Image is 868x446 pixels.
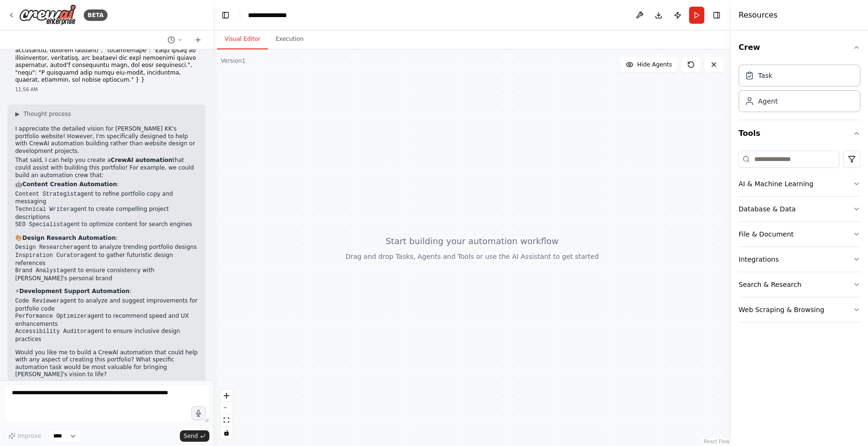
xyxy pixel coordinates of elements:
h4: Resources [739,9,778,21]
strong: Design Research Automation [22,235,116,241]
button: Crew [739,34,860,61]
li: agent to refine portfolio copy and messaging [15,190,198,206]
button: toggle interactivity [220,427,233,439]
code: Inspiration Curator [15,252,80,259]
div: Version 1 [221,57,246,65]
p: 🤖 : [15,181,198,189]
button: Web Scraping & Browsing [739,297,860,322]
code: Accessibility Auditor [15,328,87,335]
code: Brand Analyst [15,267,60,274]
div: React Flow controls [220,389,233,439]
li: agent to analyze and suggest improvements for portfolio code [15,297,198,313]
code: Performance Optimizer [15,313,87,320]
li: agent to analyze trending portfolio designs [15,244,198,252]
button: fit view [220,414,233,427]
button: Hide left sidebar [219,9,232,22]
button: Click to speak your automation idea [191,406,206,420]
code: Content Strategist [15,191,77,198]
img: Logo [19,4,76,26]
li: agent to ensure inclusive design practices [15,328,198,343]
div: BETA [84,9,108,21]
button: zoom out [220,402,233,414]
strong: CrewAI automation [111,157,173,163]
nav: breadcrumb [248,10,297,20]
span: Thought process [23,110,71,118]
li: agent to recommend speed and UX enhancements [15,313,198,328]
strong: Content Creation Automation [22,181,117,188]
li: agent to optimize content for search engines [15,221,198,229]
button: Hide Agents [620,57,678,72]
code: Technical Writer [15,206,70,213]
span: ▶ [15,110,20,118]
button: Execution [268,29,311,49]
p: 🎨 : [15,235,198,242]
button: Tools [739,120,860,147]
button: Database & Data [739,197,860,221]
button: Hide right sidebar [710,9,723,22]
div: 11:56 AM [15,86,198,93]
button: Improve [4,430,45,442]
li: agent to ensure consistency with [PERSON_NAME]'s personal brand [15,267,198,282]
code: SEO Specialist [15,221,63,228]
div: Agent [758,96,778,106]
p: I appreciate the detailed vision for [PERSON_NAME] KK's portfolio website! However, I'm specifica... [15,125,198,155]
p: ⚡ : [15,288,198,295]
span: Hide Agents [637,61,672,68]
button: Search & Research [739,272,860,297]
code: Code Reviewer [15,298,60,304]
button: Start a new chat [190,34,206,46]
div: Task [758,71,772,80]
button: AI & Machine Learning [739,171,860,196]
code: Design Researcher [15,244,73,251]
span: Improve [18,432,41,440]
p: Would you like me to build a CrewAI automation that could help with any aspect of creating this p... [15,349,198,379]
li: agent to gather futuristic design references [15,252,198,267]
a: React Flow attribution [704,439,730,444]
div: 11:56 AM [15,380,198,388]
div: Tools [739,147,860,330]
li: agent to create compelling project descriptions [15,206,198,221]
div: Crew [739,61,860,120]
button: Send [180,430,209,442]
span: Send [184,432,198,440]
strong: Development Support Automation [19,288,129,294]
button: Visual Editor [217,29,268,49]
button: File & Document [739,222,860,247]
button: zoom in [220,389,233,402]
button: Integrations [739,247,860,272]
p: That said, I can help you create a that could assist with building this portfolio! For example, w... [15,157,198,179]
button: ▶Thought process [15,110,71,118]
button: Switch to previous chat [164,34,187,46]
